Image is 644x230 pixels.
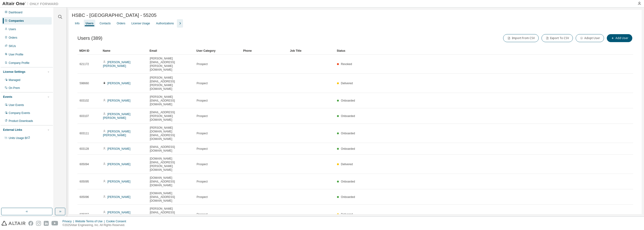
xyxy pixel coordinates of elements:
[197,195,208,199] span: Prospect
[79,47,99,55] div: MDH ID
[107,147,131,150] a: [PERSON_NAME]
[86,22,93,25] div: Users
[72,13,157,18] span: HSBC - [GEOGRAPHIC_DATA] - 55205
[103,61,130,68] a: [PERSON_NAME] [PERSON_NAME]
[341,82,353,85] span: Delivered
[103,113,130,120] a: [PERSON_NAME] [PERSON_NAME]
[197,131,208,135] span: Prospect
[150,47,193,55] div: Email
[150,176,192,187] span: [DOMAIN_NAME][EMAIL_ADDRESS][DOMAIN_NAME]
[341,132,355,135] span: Onboarded
[107,99,131,102] a: [PERSON_NAME]
[80,162,89,166] span: 605094
[150,145,192,153] span: [EMAIL_ADDRESS][DOMAIN_NAME]
[80,131,89,135] span: 603111
[2,1,61,6] img: Altair One
[80,99,89,102] span: 603102
[131,22,150,25] div: License Usage
[341,114,355,118] span: Onboarded
[337,47,605,55] div: Status
[9,11,22,14] div: Dashboard
[150,76,192,91] span: [PERSON_NAME][EMAIL_ADDRESS][PERSON_NAME][DOMAIN_NAME]
[80,212,89,216] span: 605097
[62,223,129,227] p: © 2025 Altair Engineering, Inc. All Rights Reserved.
[150,126,192,141] span: [PERSON_NAME][DOMAIN_NAME][EMAIL_ADDRESS][DOMAIN_NAME]
[542,34,573,42] button: Export To CSV
[197,99,208,102] span: Prospect
[36,221,41,226] img: instagram.svg
[341,163,353,166] span: Delivered
[243,47,286,55] div: Phone
[3,70,25,74] div: License Settings
[107,163,131,166] a: [PERSON_NAME]
[196,47,239,55] div: User Category
[3,128,22,132] div: External Links
[197,114,208,118] span: Prospect
[341,147,355,150] span: Onboarded
[107,82,131,85] a: [PERSON_NAME]
[9,61,29,65] div: Company Profile
[197,162,208,166] span: Prospect
[341,62,352,66] span: Revoked
[150,95,192,106] span: [PERSON_NAME][EMAIL_ADDRESS][DOMAIN_NAME]
[28,221,33,226] img: facebook.svg
[80,195,89,199] span: 605096
[99,22,110,25] div: Contacts
[106,219,129,223] div: Cookie Consent
[341,99,355,102] span: Onboarded
[290,47,333,55] div: Job Title
[9,27,16,31] div: Users
[80,180,89,183] span: 605095
[576,34,604,42] button: Adopt User
[107,195,131,199] a: [PERSON_NAME]
[75,22,80,25] div: Info
[80,114,89,118] span: 603107
[9,36,17,40] div: Orders
[197,81,208,85] span: Prospect
[77,36,102,41] span: Users (389)
[117,22,125,25] div: Orders
[9,103,24,107] div: User Events
[197,147,208,151] span: Prospect
[197,62,208,66] span: Prospect
[80,81,89,85] span: 598660
[156,22,174,25] div: Authorizations
[103,130,130,137] a: [PERSON_NAME] [PERSON_NAME]
[341,195,355,199] span: Onboarded
[3,95,12,99] div: Events
[150,110,192,122] span: [EMAIL_ADDRESS][PERSON_NAME][DOMAIN_NAME]
[341,180,355,183] span: Onboarded
[9,119,33,123] div: Product Downloads
[150,207,192,222] span: [PERSON_NAME][EMAIL_ADDRESS][PERSON_NAME][DOMAIN_NAME]
[75,219,106,223] div: Website Terms of Use
[80,62,89,66] span: 621172
[150,191,192,203] span: [DOMAIN_NAME][EMAIL_ADDRESS][DOMAIN_NAME]
[503,34,539,42] button: Import From CSV
[51,221,58,226] img: youtube.svg
[107,180,131,183] a: [PERSON_NAME]
[150,57,192,72] span: [PERSON_NAME][EMAIL_ADDRESS][PERSON_NAME][DOMAIN_NAME]
[341,213,353,216] span: Delivered
[103,211,130,218] a: [PERSON_NAME] [PERSON_NAME]
[44,221,49,226] img: linkedin.svg
[62,219,75,223] div: Privacy
[9,19,24,23] div: Companies
[80,147,89,151] span: 603128
[9,136,30,140] span: Units Usage BI
[197,212,208,216] span: Prospect
[607,34,632,42] button: Add User
[9,86,20,90] div: On Prem
[9,78,20,82] div: Managed
[1,221,26,226] img: altair_logo.svg
[103,47,146,55] div: Name
[150,157,192,172] span: [DOMAIN_NAME][EMAIL_ADDRESS][PERSON_NAME][DOMAIN_NAME]
[9,53,23,56] div: User Profile
[197,180,208,183] span: Prospect
[9,111,30,115] div: Company Events
[9,44,16,48] div: SKUs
